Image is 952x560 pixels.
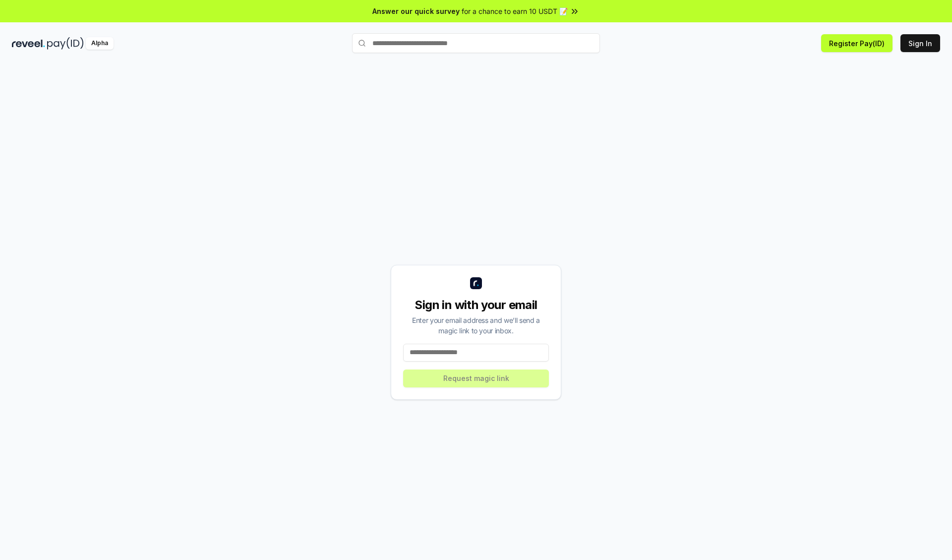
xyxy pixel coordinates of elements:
div: Enter your email address and we’ll send a magic link to your inbox. [403,315,549,336]
img: pay_id [47,37,84,50]
button: Sign In [900,34,940,52]
div: Sign in with your email [403,297,549,313]
img: logo_small [470,277,482,289]
img: reveel_dark [12,37,45,50]
button: Register Pay(ID) [821,34,892,52]
div: Alpha [86,37,114,50]
span: for a chance to earn 10 USDT 📝 [462,6,568,16]
span: Answer our quick survey [372,6,460,16]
